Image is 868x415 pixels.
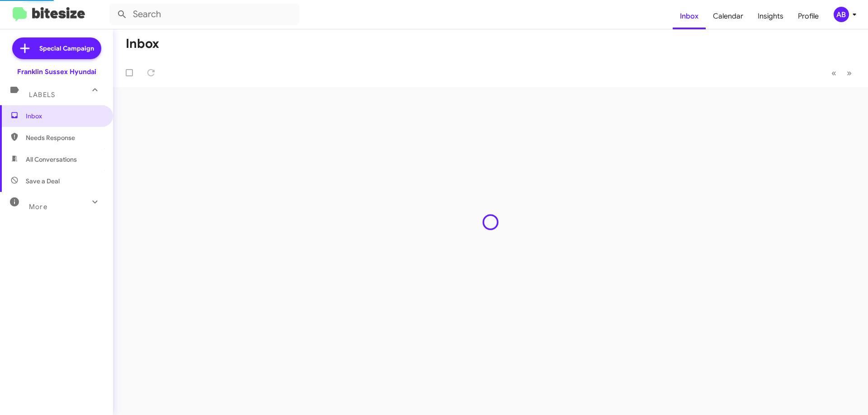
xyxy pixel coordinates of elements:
span: Inbox [26,112,103,121]
a: Insights [750,3,791,29]
a: Profile [791,3,826,29]
h1: Inbox [126,37,159,51]
div: Franklin Sussex Hyundai [17,67,96,76]
a: Inbox [673,3,706,29]
span: « [831,67,836,79]
input: Search [109,4,299,25]
button: Next [841,64,857,82]
span: » [847,67,852,79]
span: Needs Response [26,133,103,142]
a: Special Campaign [12,37,101,59]
span: Labels [29,91,55,99]
span: Special Campaign [39,44,94,53]
span: Save a Deal [26,177,60,186]
span: More [29,203,47,211]
nav: Page navigation example [826,64,857,82]
div: AB [834,7,849,22]
a: Calendar [706,3,750,29]
button: AB [826,7,858,22]
button: Previous [826,64,842,82]
span: All Conversations [26,155,77,164]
